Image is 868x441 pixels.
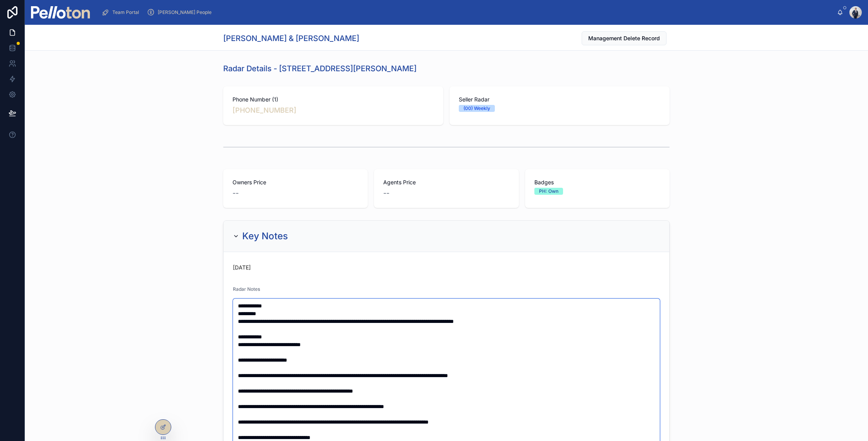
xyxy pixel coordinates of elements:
span: Agents Price [383,178,509,186]
div: PH: Own [539,188,558,195]
span: [PERSON_NAME] People [158,9,212,15]
button: Management Delete Record [582,31,666,45]
span: Seller Radar [459,96,660,103]
div: (00) Weekly [463,105,490,112]
span: Phone Number (1) [232,96,434,103]
span: -- [232,188,239,199]
h1: [PERSON_NAME] & [PERSON_NAME] [223,33,359,44]
span: Team Portal [112,9,139,15]
div: scrollable content [96,4,837,21]
span: -- [383,188,389,199]
span: Owners Price [232,178,358,186]
h1: Radar Details - [STREET_ADDRESS][PERSON_NAME] [223,63,417,74]
p: [DATE] [233,264,251,271]
span: Management Delete Record [588,34,660,42]
a: Team Portal [99,5,145,19]
span: Badges [534,178,660,186]
img: App logo [31,6,90,19]
a: [PERSON_NAME] People [145,5,217,19]
span: Radar Notes [233,286,260,292]
a: [PHONE_NUMBER] [232,105,296,116]
h2: Key Notes [242,230,288,242]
